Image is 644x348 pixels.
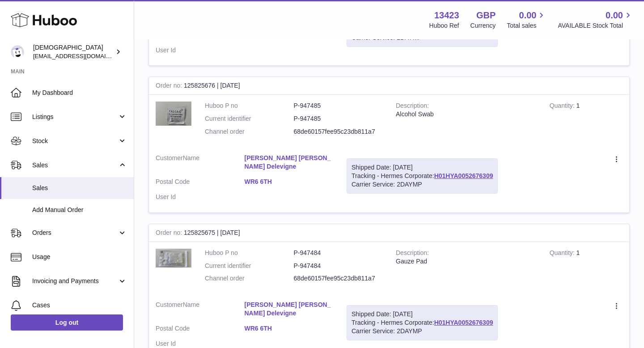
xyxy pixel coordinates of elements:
dt: Channel order [205,127,294,136]
span: Add Manual Order [32,206,127,214]
span: 0.00 [606,9,623,21]
span: Sales [32,161,118,170]
dt: Current identifier [205,262,294,270]
div: Huboo Ref [429,21,459,30]
dt: Channel order [205,274,294,283]
dd: P-947484 [294,249,383,257]
img: 1707604251.png [156,249,191,268]
strong: Order no [156,82,184,91]
dd: P-947485 [294,115,383,123]
a: H01HYA0052676309 [434,319,493,326]
div: Gauze Pad [396,257,536,266]
span: Total sales [507,21,547,30]
span: Stock [32,137,118,145]
div: 125825676 | [DATE] [149,77,629,95]
strong: Quantity [550,249,576,259]
dt: Name [156,154,245,173]
a: [PERSON_NAME] [PERSON_NAME] Delevigne [245,154,334,171]
span: 0.00 [519,9,537,21]
a: [PERSON_NAME] [PERSON_NAME] Delevigne [245,301,334,318]
dd: P-947485 [294,102,383,110]
div: Carrier Service: 2DAYMP [352,327,493,335]
dd: 68de60157fee95c23db811a7 [294,274,383,283]
strong: Quantity [550,102,576,111]
a: H01HYA0052676309 [434,172,493,179]
span: AVAILABLE Stock Total [558,21,633,30]
div: Shipped Date: [DATE] [352,310,493,318]
td: 1 [543,95,629,147]
dt: Postal Code [156,178,245,188]
dt: Postal Code [156,324,245,335]
img: 1707604380.png [156,102,191,126]
img: olgazyuz@outlook.com [11,45,24,59]
span: Listings [32,113,118,121]
strong: 13423 [434,9,459,21]
dd: P-947484 [294,262,383,270]
dt: User Id [156,193,245,201]
div: [DEMOGRAPHIC_DATA] [33,43,114,60]
span: Orders [32,229,118,237]
a: 0.00 AVAILABLE Stock Total [558,9,633,30]
dt: Huboo P no [205,249,294,257]
strong: GBP [476,9,496,21]
dd: 68de60157fee95c23db811a7 [294,127,383,136]
strong: Order no [156,229,184,238]
span: Cases [32,301,127,310]
dt: Current identifier [205,115,294,123]
div: Tracking - Hermes Corporate: [347,158,498,194]
span: Invoicing and Payments [32,277,118,285]
strong: Description [396,102,429,111]
dt: User Id [156,340,245,348]
a: 0.00 Total sales [507,9,547,30]
div: Carrier Service: 2DAYMP [352,180,493,189]
a: WR6 6TH [245,178,334,186]
dt: Huboo P no [205,102,294,110]
dt: User Id [156,46,245,55]
span: Usage [32,253,127,261]
a: Log out [11,314,123,331]
dt: Name [156,301,245,320]
a: WR6 6TH [245,324,334,333]
span: [EMAIL_ADDRESS][DOMAIN_NAME] [33,52,131,59]
td: 1 [543,242,629,294]
span: My Dashboard [32,89,127,97]
div: Alcohol Swab [396,110,536,119]
span: Customer [156,301,183,308]
div: Tracking - Hermes Corporate: [347,305,498,340]
strong: Description [396,249,429,259]
div: Shipped Date: [DATE] [352,163,493,172]
span: Customer [156,154,183,161]
span: Sales [32,184,127,192]
div: 125825675 | [DATE] [149,224,629,242]
div: Currency [470,21,496,30]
